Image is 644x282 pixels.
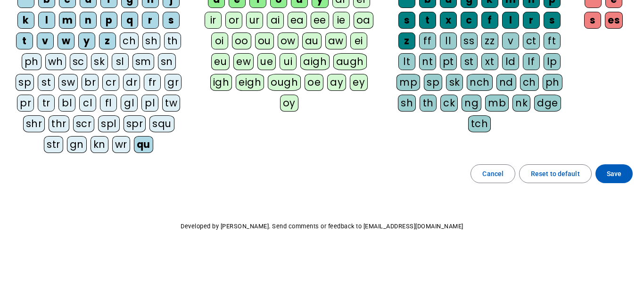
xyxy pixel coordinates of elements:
div: ur [246,12,263,29]
div: st [461,53,478,70]
div: v [502,32,519,49]
div: ough [268,74,301,91]
div: oo [232,32,251,49]
div: sh [398,95,416,112]
span: Cancel [482,168,504,179]
div: wr [112,136,130,153]
div: ft [544,32,561,49]
div: qu [134,136,153,153]
button: Save [595,164,633,183]
div: ie [333,12,350,29]
div: ui [280,53,297,70]
div: s [398,12,415,29]
div: k [17,12,34,29]
div: s [584,12,601,29]
div: sc [70,53,87,70]
div: ll [440,32,457,49]
div: gl [121,95,138,112]
div: sw [58,74,78,91]
div: ph [22,53,41,70]
div: fr [144,74,161,91]
div: ph [543,74,562,91]
p: Developed by [PERSON_NAME]. Send comments or feedback to [EMAIL_ADDRESS][DOMAIN_NAME] [8,221,636,232]
span: Reset to default [531,168,580,179]
div: dge [534,95,561,112]
div: augh [333,53,367,70]
div: s [163,12,180,29]
div: cr [102,74,119,91]
div: gn [67,136,87,153]
div: sm [132,53,154,70]
div: xt [481,53,498,70]
div: zz [481,32,498,49]
div: scr [73,115,95,132]
div: ch [120,32,139,49]
div: ow [278,32,298,49]
div: ng [462,95,481,112]
div: gr [165,74,182,91]
div: aigh [300,53,330,70]
div: ou [255,32,274,49]
div: dr [123,74,140,91]
div: s [544,12,561,29]
div: tr [38,95,55,112]
div: oy [280,95,298,112]
div: lf [523,53,540,70]
div: ay [327,74,346,91]
div: fl [100,95,117,112]
div: tch [468,115,491,132]
div: mb [485,95,509,112]
div: l [38,12,55,29]
div: tw [162,95,180,112]
div: sl [112,53,129,70]
div: x [440,12,457,29]
div: z [398,32,415,49]
div: aw [325,32,347,49]
div: v [37,32,54,49]
div: spr [124,115,146,132]
div: nch [467,74,493,91]
div: sp [16,74,34,91]
div: br [82,74,99,91]
div: n [80,12,97,29]
div: pt [440,53,457,70]
span: Save [607,168,621,179]
div: str [44,136,63,153]
button: Reset to default [519,164,592,183]
div: lp [544,53,561,70]
div: q [121,12,138,29]
div: pr [17,95,34,112]
div: m [59,12,76,29]
div: ey [350,74,368,91]
div: bl [58,95,75,112]
div: l [502,12,519,29]
div: oi [211,32,228,49]
div: ck [440,95,458,112]
div: p [100,12,117,29]
div: th [420,95,437,112]
div: or [225,12,242,29]
div: cl [79,95,96,112]
div: lt [398,53,415,70]
div: z [99,32,116,49]
div: sh [142,32,160,49]
div: r [523,12,540,29]
div: au [302,32,322,49]
div: w [58,32,74,49]
div: t [16,32,33,49]
div: pl [141,95,158,112]
div: eu [211,53,230,70]
div: oa [354,12,373,29]
div: ue [257,53,276,70]
div: thr [49,115,69,132]
div: y [78,32,95,49]
div: squ [149,115,174,132]
div: st [38,74,55,91]
div: th [164,32,181,49]
div: f [481,12,498,29]
div: eigh [236,74,264,91]
div: igh [210,74,232,91]
div: sn [158,53,176,70]
div: ea [288,12,307,29]
div: ct [523,32,540,49]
